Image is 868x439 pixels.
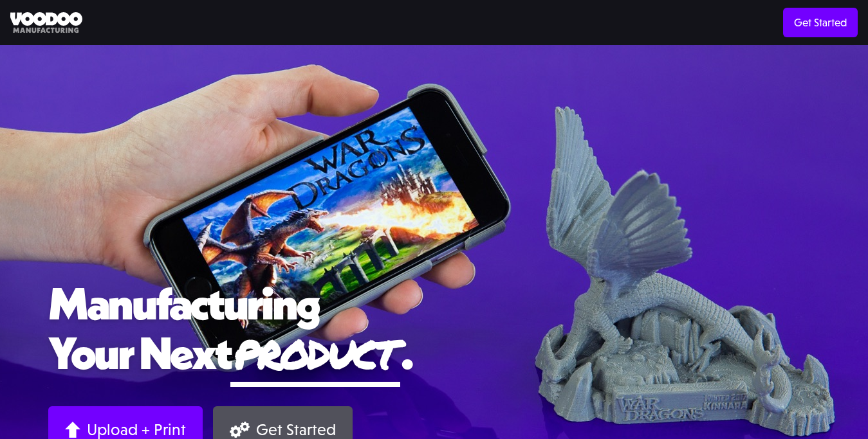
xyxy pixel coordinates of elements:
[48,278,820,387] h1: Manufacturing Your Next .
[783,8,858,37] a: Get Started
[10,12,82,33] img: Voodoo Manufacturing logo
[65,422,80,438] img: Arrow up
[230,422,250,438] img: Gears
[230,325,400,381] span: product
